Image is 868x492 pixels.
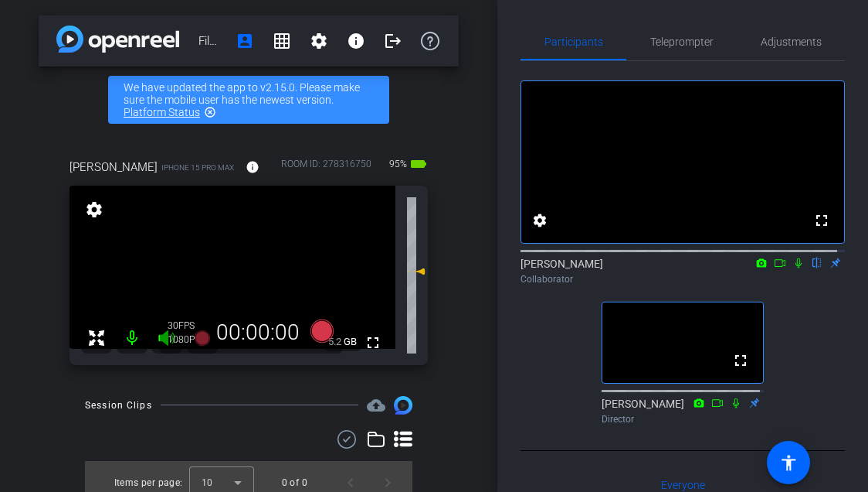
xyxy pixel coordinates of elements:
[367,396,385,415] mat-icon: cloud_upload
[731,351,750,370] mat-icon: fullscreen
[108,76,389,124] div: We have updated the app to v2.15.0. Please make sure the mobile user has the newest version.
[387,152,409,176] span: 95%
[70,159,158,176] span: [PERSON_NAME]
[281,157,371,179] div: ROOM ID: 278316750
[161,162,234,173] span: iPhone 15 Pro Max
[198,26,226,56] span: Filming W Adinike
[206,319,310,346] div: 00:00:00
[761,36,822,47] span: Adjustments
[204,106,216,118] mat-icon: highlight_off
[531,211,549,230] mat-icon: settings
[394,396,412,415] img: Session clips
[236,32,254,50] mat-icon: account_box
[178,320,195,331] span: FPS
[602,396,764,426] div: [PERSON_NAME]
[661,480,705,490] span: Everyone
[282,475,307,490] div: 0 of 0
[544,36,603,47] span: Participants
[323,333,362,351] span: 5.2 GB
[56,26,179,53] img: app-logo
[347,32,365,50] mat-icon: info
[168,333,206,346] div: 1080P
[273,32,291,50] mat-icon: grid_on
[407,262,426,281] mat-icon: 1 dB
[520,256,845,286] div: [PERSON_NAME]
[168,319,206,332] div: 30
[246,160,259,174] mat-icon: info
[779,453,798,472] mat-icon: accessibility
[364,333,382,352] mat-icon: fullscreen
[83,200,105,219] mat-icon: settings
[114,475,183,490] div: Items per page:
[367,396,385,415] span: Destinations for your clips
[124,106,200,118] a: Platform Status
[384,32,402,50] mat-icon: logout
[808,255,826,269] mat-icon: flip
[650,36,714,47] span: Teleprompter
[812,211,831,230] mat-icon: fullscreen
[85,398,152,413] div: Session Clips
[409,155,428,173] mat-icon: battery_std
[520,272,845,286] div: Collaborator
[310,32,328,50] mat-icon: settings
[602,412,764,426] div: Director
